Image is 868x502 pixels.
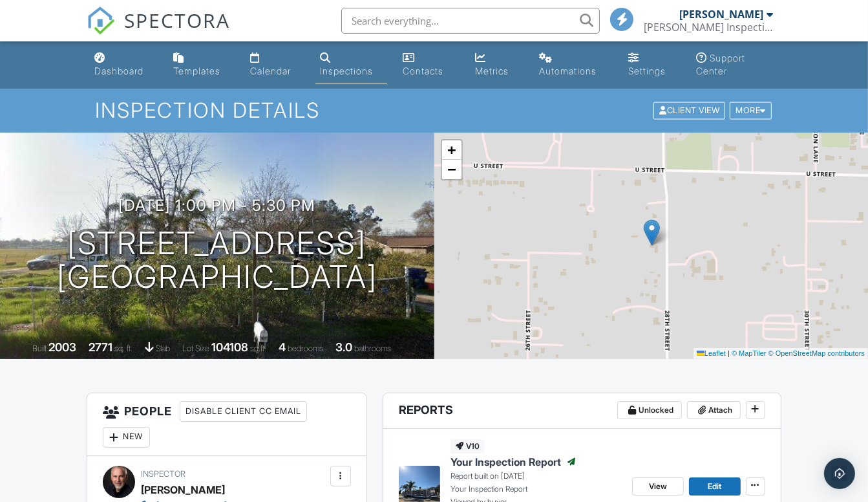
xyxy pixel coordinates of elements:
span: bedrooms [288,344,323,353]
span: Inspector [141,469,185,479]
span: slab [156,344,170,353]
span: − [447,161,456,177]
a: Calendar [246,47,305,83]
div: 104108 [211,340,248,354]
div: Moylan Inspections [644,21,773,34]
span: | [728,349,730,357]
input: Search everything... [341,8,600,34]
div: Metrics [475,65,509,76]
div: Dashboard [94,65,143,76]
div: 2003 [48,340,76,354]
div: Support Center [697,52,746,76]
a: Automations (Basic) [534,47,613,83]
a: Inspections [315,47,388,83]
a: Support Center [692,47,779,83]
div: More [730,102,772,120]
div: 4 [279,340,286,354]
a: Templates [168,47,235,83]
img: Marker [644,219,660,246]
div: New [103,427,150,448]
div: [PERSON_NAME] [141,480,225,499]
div: Inspections [321,65,374,76]
span: sq.ft. [250,344,266,353]
h3: [DATE] 1:00 pm - 5:30 pm [118,197,315,214]
div: 3.0 [335,340,352,354]
a: Zoom in [442,140,461,160]
div: Calendar [251,65,291,76]
h3: People [87,393,366,456]
div: Open Intercom Messenger [824,458,855,489]
a: Dashboard [89,47,158,83]
div: Disable Client CC Email [180,401,307,422]
div: Contacts [403,65,443,76]
a: Settings [623,47,681,83]
a: © OpenStreetMap contributors [768,349,865,357]
a: SPECTORA [87,17,230,45]
span: Built [32,344,47,353]
span: + [447,142,456,158]
span: bathrooms [354,344,391,353]
div: 2771 [89,340,112,354]
a: Metrics [470,47,524,83]
a: Zoom out [442,160,461,179]
span: SPECTORA [124,6,230,34]
span: Lot Size [182,344,209,353]
div: Automations [539,65,597,76]
a: Client View [652,105,728,115]
a: © MapTiler [732,349,767,357]
div: [PERSON_NAME] [679,8,763,21]
h1: [STREET_ADDRESS] [GEOGRAPHIC_DATA] [57,226,377,295]
div: Templates [173,65,220,76]
img: The Best Home Inspection Software - Spectora [87,6,115,35]
a: Contacts [397,47,460,83]
a: Leaflet [697,349,726,357]
h1: Inspection Details [95,99,773,122]
span: sq. ft. [114,344,132,353]
div: Client View [653,102,725,120]
div: Settings [628,65,666,76]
